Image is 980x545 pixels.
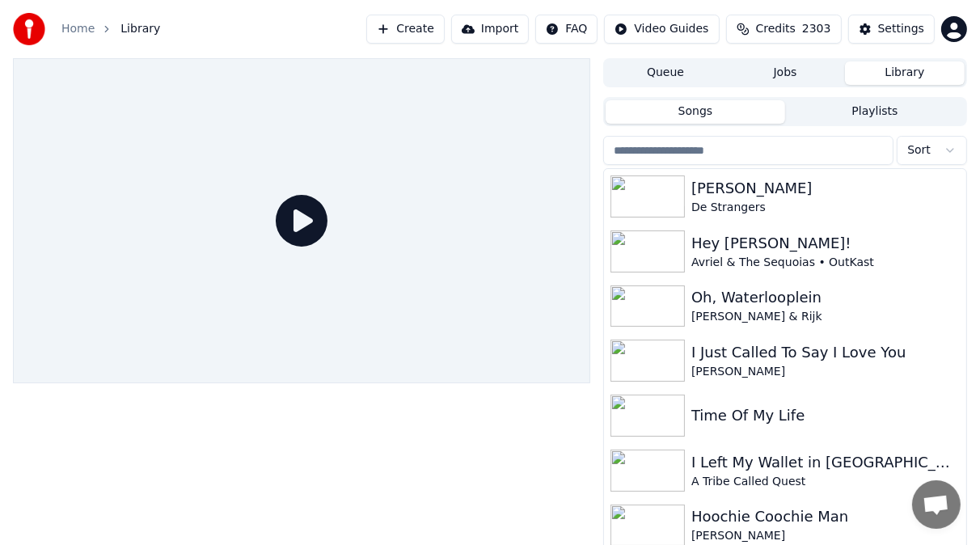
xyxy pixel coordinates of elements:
button: Video Guides [604,15,719,44]
span: Sort [907,142,931,158]
button: Import [451,15,529,44]
div: [PERSON_NAME] [691,528,960,544]
a: Open de chat [912,480,961,529]
div: I Just Called To Say I Love You [691,341,960,364]
div: [PERSON_NAME] & Rijk [691,309,960,325]
img: youka [13,13,45,45]
div: [PERSON_NAME] [691,177,960,200]
button: Library [845,61,965,85]
div: Settings [878,21,924,37]
button: Jobs [725,61,845,85]
div: Time Of My Life [691,404,960,427]
div: A Tribe Called Quest [691,474,960,490]
button: FAQ [535,15,598,44]
button: Queue [606,61,725,85]
div: Hoochie Coochie Man [691,505,960,528]
div: De Strangers [691,200,960,216]
div: Avriel & The Sequoias • OutKast [691,255,960,271]
a: Home [61,21,95,37]
button: Songs [606,100,785,124]
div: Oh, Waterlooplein [691,286,960,309]
button: Settings [848,15,935,44]
div: [PERSON_NAME] [691,364,960,380]
div: I Left My Wallet in [GEOGRAPHIC_DATA] [691,451,960,474]
button: Credits2303 [726,15,842,44]
button: Create [366,15,445,44]
div: Hey [PERSON_NAME]! [691,232,960,255]
span: Library [120,21,160,37]
nav: breadcrumb [61,21,160,37]
span: Credits [756,21,796,37]
span: 2303 [802,21,831,37]
button: Playlists [785,100,965,124]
